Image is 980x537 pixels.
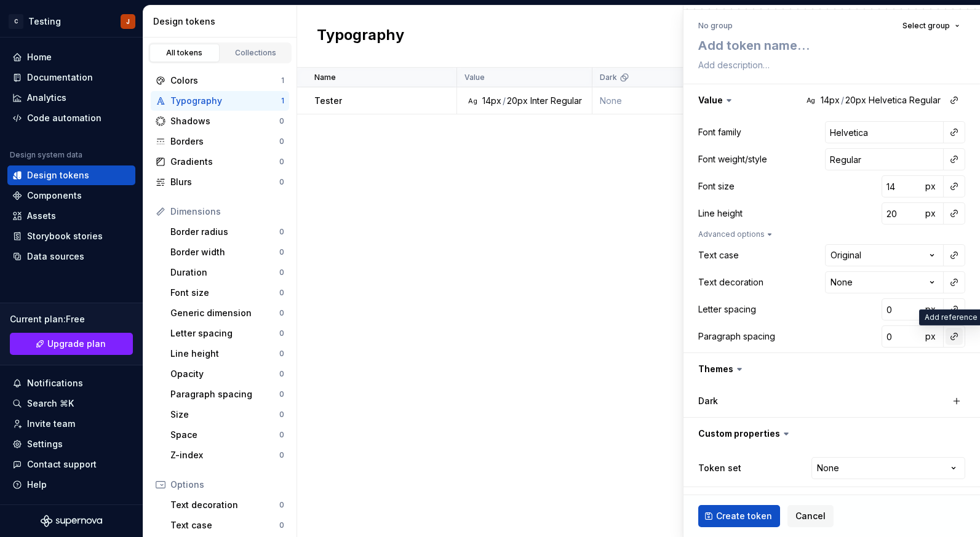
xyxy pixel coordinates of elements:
div: Colors [170,74,281,87]
a: Components [7,186,135,205]
div: Font size [698,180,735,193]
input: 0 [882,298,922,320]
div: Documentation [27,71,93,84]
div: 1 [281,96,284,106]
button: Search ⌘K [7,394,135,413]
a: Invite team [7,414,135,434]
a: Border radius0 [165,222,289,242]
div: Border width [170,246,279,258]
div: C [9,14,23,29]
div: 0 [279,268,284,277]
label: Dark [698,395,718,407]
button: Contact support [7,455,135,474]
div: Help [27,479,47,491]
button: px [922,205,939,222]
div: 0 [279,247,284,257]
a: Font size0 [165,283,289,303]
div: Typography [170,95,281,107]
button: px [922,178,939,195]
a: Settings [7,434,135,454]
div: Blurs [170,176,279,188]
div: Collections [225,48,287,58]
div: 0 [279,177,284,187]
a: Borders0 [151,132,289,151]
button: Select group [897,17,965,34]
a: Documentation [7,68,135,87]
button: CTestingJ [2,8,140,34]
p: Value [464,73,485,82]
div: Border radius [170,226,279,238]
div: Letter spacing [170,327,279,340]
div: Line height [698,207,743,220]
div: Opacity [170,368,279,380]
div: Analytics [27,92,66,104]
div: Generic dimension [170,307,279,319]
div: Font family [698,126,741,138]
div: Components [27,189,82,202]
a: Z-index0 [165,445,289,465]
div: Font weight/style [698,153,767,165]
input: 0 [882,325,922,348]
a: Gradients0 [151,152,289,172]
div: 14px [482,95,501,107]
div: Text decoration [170,499,279,511]
a: Text decoration0 [165,495,289,515]
a: Colors1 [151,71,289,90]
div: 1 [281,76,284,86]
div: 0 [279,500,284,510]
div: Regular [551,95,582,107]
a: Storybook stories [7,226,135,246]
div: 0 [279,389,284,399]
a: Assets [7,206,135,226]
div: No group [698,21,733,31]
div: Data sources [27,250,84,263]
a: Shadows0 [151,111,289,131]
a: Duration0 [165,263,289,282]
span: px [925,331,936,341]
div: Search ⌘K [27,397,74,410]
a: Typography1 [151,91,289,111]
p: Tester [314,95,342,107]
div: All tokens [154,48,215,58]
button: Create token [698,505,780,527]
p: Dark [600,73,617,82]
button: px [922,301,939,318]
div: 0 [279,288,284,298]
a: Opacity0 [165,364,289,384]
div: Text decoration [698,276,763,288]
span: px [925,304,936,314]
div: Space [170,429,279,441]
button: px [922,328,939,345]
div: Current plan : Free [10,313,133,325]
div: 0 [279,450,284,460]
div: Invite team [27,418,75,430]
a: Analytics [7,88,135,108]
label: Token set [698,462,741,474]
div: Testing [28,15,61,28]
div: Borders [170,135,279,148]
div: Shadows [170,115,279,127]
a: Design tokens [7,165,135,185]
a: Space0 [165,425,289,445]
div: Design system data [10,150,82,160]
button: Upgrade plan [10,333,133,355]
span: px [925,208,936,218]
div: Design tokens [27,169,89,181]
div: Ag [806,95,816,105]
div: 0 [279,410,284,420]
a: Text case0 [165,515,289,535]
div: 0 [279,308,284,318]
div: Code automation [27,112,102,124]
div: Line height [170,348,279,360]
div: Letter spacing [698,303,756,316]
div: 20px [507,95,528,107]
h2: Typography [317,25,404,47]
div: Paragraph spacing [170,388,279,400]
a: Code automation [7,108,135,128]
div: Text case [170,519,279,531]
input: 14 [882,175,922,197]
div: Contact support [27,458,97,471]
div: Notifications [27,377,83,389]
span: Upgrade plan [47,338,106,350]
div: Duration [170,266,279,279]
